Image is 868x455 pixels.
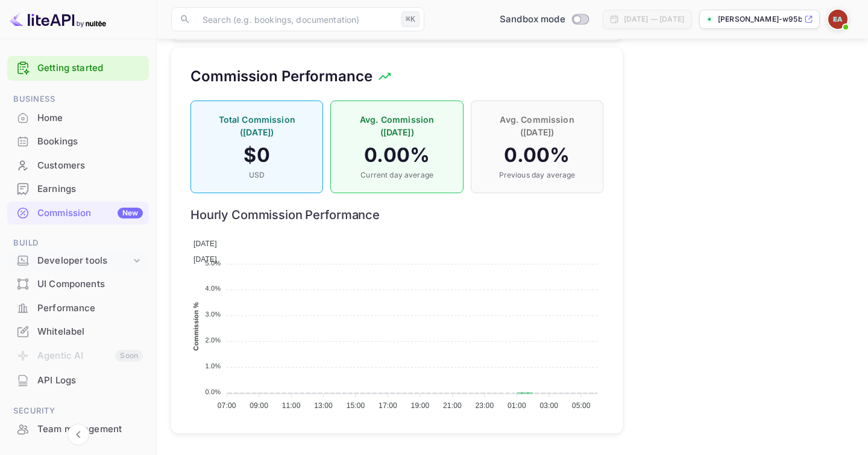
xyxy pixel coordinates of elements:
[7,418,149,441] div: Team management
[218,402,236,410] tspan: 07:00
[37,277,143,291] div: UI Components
[37,61,143,75] a: Getting started
[282,402,301,410] tspan: 11:00
[500,13,565,26] span: Sandbox mode
[347,402,365,410] tspan: 15:00
[7,202,149,224] a: CommissionNew
[495,13,593,26] div: Switch to Production mode
[7,237,149,250] span: Build
[37,206,143,220] div: Commission
[314,402,333,410] tspan: 13:00
[205,388,221,395] tspan: 0.0%
[37,422,143,436] div: Team management
[37,374,143,388] div: API Logs
[7,202,149,225] div: CommissionNew
[192,302,200,351] text: Commission %
[7,130,149,152] a: Bookings
[508,402,526,410] tspan: 01:00
[343,113,450,138] p: Avg. Commission ([DATE])
[443,402,462,410] tspan: 21:00
[7,130,149,153] div: Bookings
[193,255,217,264] span: [DATE]
[7,297,149,320] div: Performance
[205,259,221,267] tspan: 5.0%
[539,402,558,410] tspan: 03:00
[7,320,149,344] div: Whitelabel
[7,369,149,391] a: API Logs
[37,325,143,339] div: Whitelabel
[379,402,397,410] tspan: 17:00
[37,135,143,149] div: Bookings
[7,404,149,418] span: Security
[190,208,603,222] h6: Hourly Commission Performance
[37,254,131,268] div: Developer tools
[401,11,420,27] div: ⌘K
[203,170,310,181] p: USD
[7,297,149,319] a: Performance
[718,14,802,25] p: [PERSON_NAME]-w95b...
[195,7,397,31] input: Search (e.g. bookings, documentation)
[203,113,310,138] p: Total Commission ([DATE])
[190,67,373,86] h5: Commission Performance
[7,320,149,342] a: Whitelabel
[7,273,149,295] a: UI Components
[7,250,149,271] div: Developer tools
[205,285,221,292] tspan: 4.0%
[7,178,149,200] a: Earnings
[7,154,149,176] a: Customers
[7,273,149,296] div: UI Components
[411,402,430,410] tspan: 19:00
[7,56,149,81] div: Getting started
[483,170,591,181] p: Previous day average
[37,159,143,173] div: Customers
[205,311,221,318] tspan: 3.0%
[118,208,143,218] div: New
[483,113,591,138] p: Avg. Commission ([DATE])
[7,154,149,178] div: Customers
[37,111,143,125] div: Home
[7,107,149,129] a: Home
[828,10,848,29] img: Emmanuel Alafonye
[193,240,217,248] span: [DATE]
[7,178,149,201] div: Earnings
[475,402,494,410] tspan: 23:00
[343,170,450,181] p: Current day average
[7,369,149,392] div: API Logs
[37,182,143,196] div: Earnings
[7,93,149,106] span: Business
[624,14,684,25] div: [DATE] — [DATE]
[7,418,149,440] a: Team management
[250,402,268,410] tspan: 09:00
[10,10,106,29] img: LiteAPI logo
[7,107,149,130] div: Home
[205,336,221,344] tspan: 2.0%
[205,362,221,370] tspan: 1.0%
[203,143,310,167] h4: $ 0
[37,302,143,315] div: Performance
[572,402,591,410] tspan: 05:00
[483,143,591,167] h4: 0.00 %
[343,143,450,167] h4: 0.00 %
[68,424,89,445] button: Collapse navigation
